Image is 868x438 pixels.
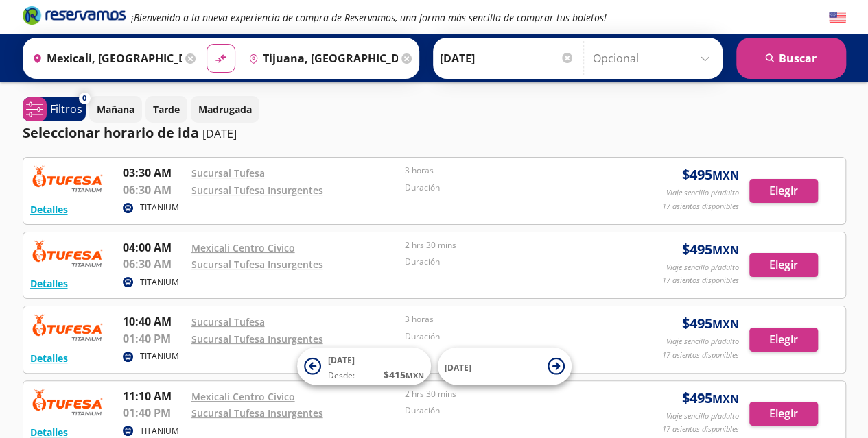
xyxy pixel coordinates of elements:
[202,125,237,142] p: [DATE]
[405,182,612,194] p: Duración
[191,241,295,254] a: Mexicali Centro Civico
[749,328,818,352] button: Elegir
[445,361,471,373] span: [DATE]
[712,391,739,406] small: MXN
[440,41,574,75] input: Elegir Fecha
[30,388,106,415] img: RESERVAMOS
[191,167,265,180] a: Sucursal Tufesa
[829,9,846,26] button: English
[666,411,739,422] p: Viaje sencillo p/adulto
[50,101,82,117] p: Filtros
[140,276,179,289] p: TITANIUM
[712,317,739,332] small: MXN
[30,165,106,192] img: RESERVAMOS
[405,256,612,268] p: Duración
[593,41,716,75] input: Opcional
[123,388,185,404] p: 11:10 AM
[191,96,259,123] button: Madrugada
[191,258,323,271] a: Sucursal Tufesa Insurgentes
[23,5,126,25] i: Brand Logo
[191,184,323,197] a: Sucursal Tufesa Insurgentes
[30,239,106,267] img: RESERVAMOS
[123,313,185,330] p: 10:40 AM
[682,388,739,409] span: $ 495
[749,253,818,277] button: Elegir
[131,11,607,24] em: ¡Bienvenido a la nueva experiencia de compra de Reservamos, una forma más sencilla de comprar tus...
[123,239,185,256] p: 04:00 AM
[140,425,179,437] p: TITANIUM
[191,332,323,345] a: Sucursal Tufesa Insurgentes
[123,404,185,421] p: 01:40 PM
[662,201,739,212] p: 17 asientos disponibles
[666,187,739,199] p: Viaje sencillo p/adulto
[191,315,265,328] a: Sucursal Tufesa
[666,336,739,348] p: Viaje sencillo p/adulto
[328,354,355,366] span: [DATE]
[140,350,179,363] p: TITANIUM
[682,165,739,185] span: $ 495
[191,390,295,403] a: Mexicali Centro Civico
[30,276,68,291] button: Detalles
[405,388,612,400] p: 2 hrs 30 mins
[406,370,424,380] small: MXN
[736,38,846,79] button: Buscar
[89,96,142,123] button: Mañana
[140,202,179,214] p: TITANIUM
[662,350,739,361] p: 17 asientos disponibles
[243,41,398,75] input: Buscar Destino
[749,402,818,426] button: Elegir
[123,330,185,347] p: 01:40 PM
[97,102,134,117] p: Mañana
[712,243,739,258] small: MXN
[384,367,424,382] span: $ 415
[662,275,739,287] p: 17 asientos disponibles
[153,102,180,117] p: Tarde
[405,404,612,417] p: Duración
[682,313,739,334] span: $ 495
[23,123,199,143] p: Seleccionar horario de ida
[405,313,612,326] p: 3 horas
[297,348,431,385] button: [DATE]Desde:$415MXN
[82,93,86,104] span: 0
[405,165,612,177] p: 3 horas
[405,239,612,252] p: 2 hrs 30 mins
[682,239,739,260] span: $ 495
[712,168,739,183] small: MXN
[405,330,612,343] p: Duración
[30,313,106,341] img: RESERVAMOS
[666,262,739,273] p: Viaje sencillo p/adulto
[145,96,187,123] button: Tarde
[662,424,739,435] p: 17 asientos disponibles
[123,182,185,198] p: 06:30 AM
[123,165,185,181] p: 03:30 AM
[198,102,252,117] p: Madrugada
[438,348,572,385] button: [DATE]
[27,41,182,75] input: Buscar Origen
[328,369,355,382] span: Desde:
[123,256,185,272] p: 06:30 AM
[191,406,323,419] a: Sucursal Tufesa Insurgentes
[23,97,86,121] button: 0Filtros
[30,351,68,365] button: Detalles
[749,179,818,203] button: Elegir
[23,5,126,29] a: Brand Logo
[30,202,68,217] button: Detalles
